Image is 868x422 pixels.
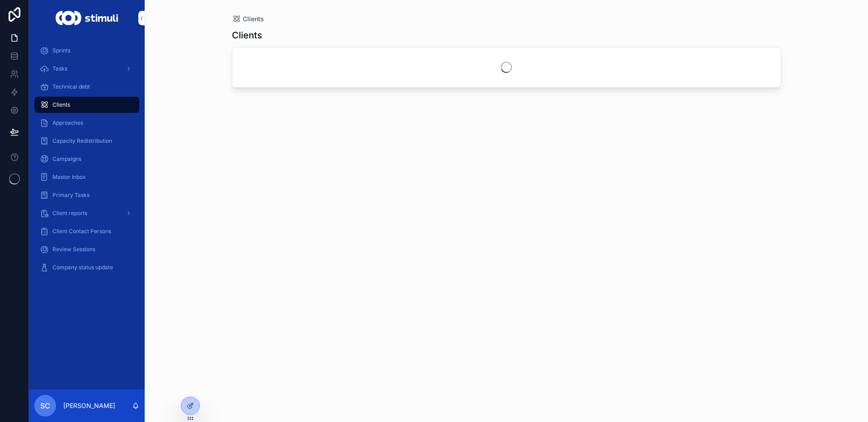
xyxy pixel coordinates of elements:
[34,151,139,167] a: Campaigns
[34,115,139,131] a: Approaches
[34,205,139,221] a: Client reports
[52,119,83,127] span: Approaches
[52,246,95,253] span: Review Sessions
[63,401,115,410] p: [PERSON_NAME]
[34,79,139,95] a: Technical debt
[34,133,139,149] a: Capacity Redistribution
[34,187,139,203] a: Primary Tasks
[34,241,139,258] a: Review Sessions
[52,65,67,72] span: Tasks
[34,42,139,59] a: Sprints
[52,228,111,235] span: Client Contact Persons
[52,264,113,271] span: Company status update
[52,210,87,217] span: Client reports
[52,192,90,199] span: Primary Tasks
[52,137,112,145] span: Capacity Redistribution
[52,101,70,108] span: Clients
[52,173,86,181] span: Master Inbox
[232,14,264,23] a: Clients
[52,47,71,54] span: Sprints
[40,400,50,411] span: SC
[34,169,139,185] a: Master Inbox
[34,61,139,77] a: Tasks
[34,259,139,276] a: Company status update
[56,11,118,25] img: App logo
[52,83,90,90] span: Technical debt
[34,97,139,113] a: Clients
[52,155,81,163] span: Campaigns
[243,14,264,23] span: Clients
[232,29,262,42] h1: Clients
[29,36,145,287] div: scrollable content
[34,223,139,239] a: Client Contact Persons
